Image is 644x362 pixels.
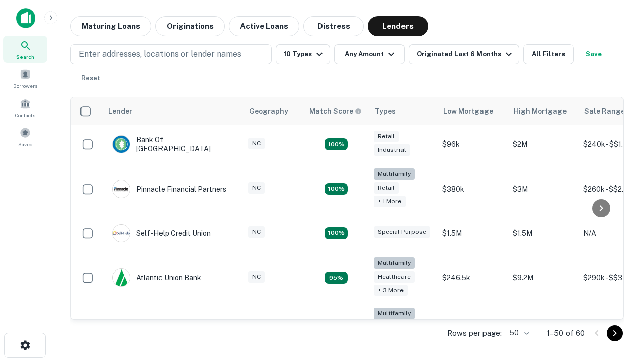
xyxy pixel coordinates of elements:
a: Borrowers [3,65,47,92]
div: Lender [108,105,132,117]
div: Originated Last 6 Months [417,48,515,60]
div: Healthcare [374,271,415,283]
td: $96k [437,125,508,163]
div: Matching Properties: 17, hasApolloMatch: undefined [325,183,348,195]
div: Multifamily [374,257,415,269]
div: The Fidelity Bank [112,319,194,337]
td: $1.5M [437,214,508,252]
div: Special Purpose [374,226,430,238]
td: $3M [508,163,578,214]
img: picture [113,136,130,153]
span: Search [16,53,34,61]
button: Enter addresses, locations or lender names [70,44,272,64]
th: Types [369,97,437,125]
p: Enter addresses, locations or lender names [79,48,242,60]
button: Originations [155,16,225,36]
img: capitalize-icon.png [16,8,35,28]
div: Types [375,105,396,117]
h6: Match Score [309,106,360,117]
div: Matching Properties: 9, hasApolloMatch: undefined [325,271,348,284]
img: picture [113,180,130,198]
div: Multifamily [374,168,415,180]
div: Pinnacle Financial Partners [112,180,226,198]
button: Reset [74,68,107,88]
div: NC [248,138,265,149]
img: picture [113,269,130,286]
iframe: Chat Widget [594,249,644,298]
td: $9.2M [508,252,578,303]
img: picture [113,225,130,242]
div: Self-help Credit Union [112,224,211,242]
td: $380k [437,163,508,214]
span: Saved [18,140,33,148]
div: Geography [249,105,288,117]
p: Rows per page: [447,327,502,339]
div: Multifamily [374,308,415,319]
div: Sale Range [584,105,625,117]
button: 10 Types [276,44,330,64]
div: Retail [374,182,399,194]
a: Search [3,36,47,63]
button: Active Loans [229,16,299,36]
a: Saved [3,123,47,150]
p: 1–50 of 60 [547,327,585,339]
div: Industrial [374,144,410,156]
button: Any Amount [334,44,405,64]
div: 50 [506,326,531,340]
button: All Filters [523,44,574,64]
th: Capitalize uses an advanced AI algorithm to match your search with the best lender. The match sco... [303,97,369,125]
button: Originated Last 6 Months [409,44,519,64]
th: Low Mortgage [437,97,508,125]
div: + 1 more [374,196,406,207]
div: Bank Of [GEOGRAPHIC_DATA] [112,135,233,153]
span: Contacts [15,111,35,119]
div: NC [248,182,265,194]
th: High Mortgage [508,97,578,125]
td: $3.2M [508,303,578,353]
span: Borrowers [13,82,37,90]
button: Save your search to get updates of matches that match your search criteria. [578,44,610,64]
div: High Mortgage [514,105,567,117]
th: Lender [102,97,243,125]
button: Distress [303,16,364,36]
td: $1.5M [508,214,578,252]
td: $246.5k [437,252,508,303]
div: NC [248,271,265,283]
div: Retail [374,131,399,142]
div: Matching Properties: 15, hasApolloMatch: undefined [325,138,348,150]
div: Low Mortgage [443,105,493,117]
div: Capitalize uses an advanced AI algorithm to match your search with the best lender. The match sco... [309,106,362,117]
td: $2M [508,125,578,163]
button: Go to next page [607,325,623,341]
a: Contacts [3,94,47,121]
div: NC [248,226,265,238]
div: + 3 more [374,285,408,296]
div: Atlantic Union Bank [112,268,201,287]
button: Lenders [368,16,428,36]
button: Maturing Loans [70,16,151,36]
td: $246k [437,303,508,353]
th: Geography [243,97,303,125]
div: Matching Properties: 11, hasApolloMatch: undefined [325,227,348,239]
